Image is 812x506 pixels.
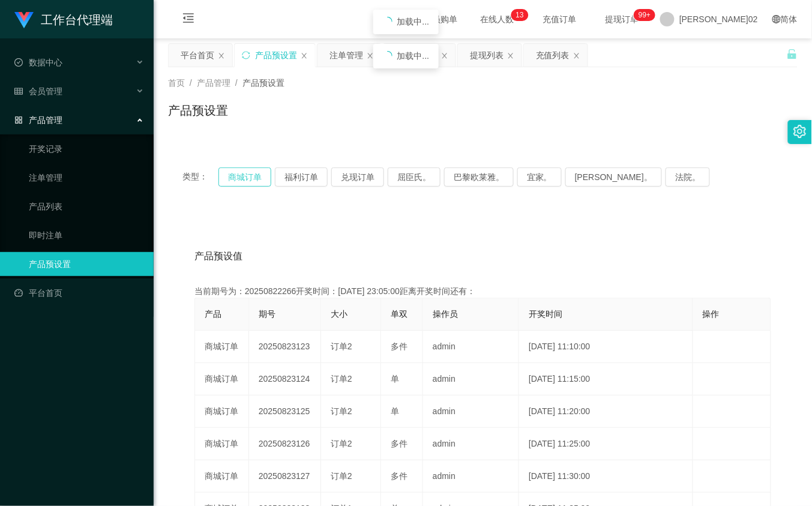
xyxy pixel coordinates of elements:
[441,52,448,59] i: 图标： 关闭
[520,9,524,21] p: 3
[565,167,662,187] button: [PERSON_NAME]。
[433,309,458,319] span: 操作员
[29,86,62,96] font: 会员管理
[605,14,639,24] font: 提现订单
[195,428,249,460] td: 商城订单
[331,439,352,448] span: 订单2
[391,439,408,448] span: 多件
[249,428,321,460] td: 20250823126
[331,342,352,351] span: 订单2
[397,51,430,61] span: 加载中...
[29,115,62,125] font: 产品管理
[41,1,113,39] h1: 工作台代理端
[275,167,328,187] button: 福利订单
[519,363,693,396] td: [DATE] 11:15:00
[14,14,113,24] a: 工作台代理端
[423,460,519,493] td: admin
[444,167,514,187] button: 巴黎欧莱雅。
[543,14,576,24] font: 充值订单
[573,52,580,59] i: 图标： 关闭
[168,78,185,88] span: 首页
[249,460,321,493] td: 20250823127
[329,44,363,67] div: 注单管理
[331,471,352,481] span: 订单2
[331,406,352,416] span: 订单2
[255,44,297,67] div: 产品预设置
[235,78,238,88] span: /
[781,14,798,24] font: 简体
[516,9,520,21] p: 1
[29,166,144,190] a: 注单管理
[793,125,807,138] i: 图标： 设置
[14,58,23,67] i: 图标： check-circle-o
[29,194,144,218] a: 产品列表
[772,15,781,23] i: 图标： global
[182,167,218,187] span: 类型：
[195,460,249,493] td: 商城订单
[519,396,693,428] td: [DATE] 11:20:00
[536,44,570,67] div: 充值列表
[14,281,144,305] a: 图标： 仪表板平台首页
[194,249,242,264] span: 产品预设值
[391,342,408,351] span: 多件
[388,167,441,187] button: 屈臣氏。
[507,52,514,59] i: 图标： 关闭
[197,78,230,88] span: 产品管理
[190,78,192,88] span: /
[666,167,710,187] button: 法院。
[259,309,275,319] span: 期号
[14,87,23,95] i: 图标： table
[301,52,308,59] i: 图标： 关闭
[511,9,529,21] sup: 13
[205,309,221,319] span: 产品
[519,428,693,460] td: [DATE] 11:25:00
[249,363,321,396] td: 20250823124
[181,44,214,67] div: 平台首页
[168,1,209,39] i: 图标： menu-fold
[218,52,225,59] i: 图标： 关闭
[519,460,693,493] td: [DATE] 11:30:00
[391,471,408,481] span: 多件
[383,17,392,26] i: 图标： 正在加载
[29,252,144,276] a: 产品预设置
[423,396,519,428] td: admin
[391,374,399,384] span: 单
[529,309,562,319] span: 开奖时间
[367,52,374,59] i: 图标： 关闭
[517,167,562,187] button: 宜家。
[249,331,321,363] td: 20250823123
[29,58,62,67] font: 数据中心
[195,363,249,396] td: 商城订单
[29,137,144,161] a: 开奖记录
[480,14,514,24] font: 在线人数
[194,285,771,298] div: 当前期号为：20250822266开奖时间：[DATE] 23:05:00距离开奖时间还有：
[470,44,504,67] div: 提现列表
[634,9,655,21] sup: 925
[242,78,284,88] span: 产品预设置
[391,309,408,319] span: 单双
[331,374,352,384] span: 订单2
[331,309,347,319] span: 大小
[168,101,228,119] h1: 产品预设置
[703,309,720,319] span: 操作
[423,363,519,396] td: admin
[249,396,321,428] td: 20250823125
[242,51,250,59] i: 图标： 同步
[195,331,249,363] td: 商城订单
[331,167,384,187] button: 兑现订单
[397,17,430,26] span: 加载中...
[383,51,392,61] i: 图标： 正在加载
[14,12,34,29] img: logo.9652507e.png
[218,167,271,187] button: 商城订单
[195,396,249,428] td: 商城订单
[423,428,519,460] td: admin
[29,223,144,247] a: 即时注单
[423,331,519,363] td: admin
[787,49,798,59] i: 图标： 解锁
[14,116,23,124] i: 图标： AppStore-O
[519,331,693,363] td: [DATE] 11:10:00
[391,406,399,416] span: 单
